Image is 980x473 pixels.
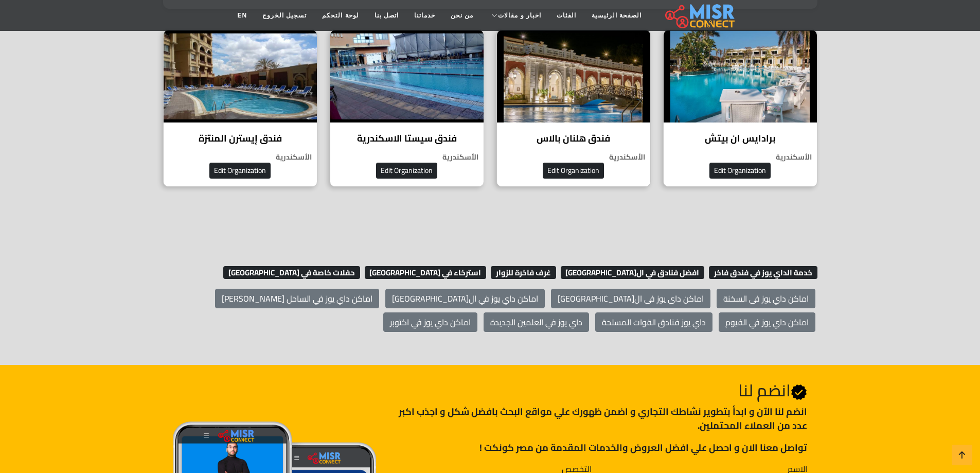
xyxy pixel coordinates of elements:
[330,152,484,163] p: الأسكندرية
[484,312,589,332] a: داي يوز في العلمين الجديدة
[664,152,817,163] p: الأسكندرية
[497,152,650,163] p: الأسكندرية
[164,152,317,163] p: الأسكندرية
[719,312,815,332] a: اماكن داي يوز في الفيوم
[481,6,549,25] a: اخبار و مقالات
[385,289,545,308] a: اماكن داي يوز في ال[GEOGRAPHIC_DATA]
[383,312,477,332] a: اماكن داي يوز في اكتوبر
[367,6,406,25] a: اتصل بنا
[791,384,807,400] svg: Verified account
[221,265,360,280] a: حفلات خاصة في [GEOGRAPHIC_DATA]
[706,265,817,280] a: خدمة الداي يوز في فندق فاخر
[330,30,484,122] img: فندق سيستا الاسكندرية
[443,6,481,25] a: من نحن
[558,265,705,280] a: افضل فنادق في ال[GEOGRAPHIC_DATA]
[388,380,807,400] h2: انضم لنا
[171,133,309,144] h4: فندق إيسترن المنتزة
[498,11,541,20] span: اخبار و مقالات
[406,6,443,25] a: خدماتنا
[157,29,324,187] a: فندق إيسترن المنتزة فندق إيسترن المنتزة الأسكندرية Edit Organization
[497,30,650,122] img: فندق هلنان بالاس
[215,289,379,308] a: اماكن داي يوز في الساحل [PERSON_NAME]
[223,266,360,279] span: حفلات خاصة في [GEOGRAPHIC_DATA]
[365,266,487,279] span: استرخاء في [GEOGRAPHIC_DATA]
[388,441,807,454] p: تواصل معنا الان و احصل علي افضل العروض والخدمات المقدمة من مصر كونكت !
[324,29,490,187] a: فندق سيستا الاسكندرية فندق سيستا الاسكندرية الأسكندرية Edit Organization
[490,29,657,187] a: فندق هلنان بالاس فندق هلنان بالاس الأسكندرية Edit Organization
[561,266,705,279] span: افضل فنادق في ال[GEOGRAPHIC_DATA]
[657,29,824,187] a: برادايس ان بيتش برادايس ان بيتش الأسكندرية Edit Organization
[549,6,584,25] a: الفئات
[584,6,649,25] a: الصفحة الرئيسية
[229,6,255,25] a: EN
[209,163,271,179] button: Edit Organization
[388,405,807,432] p: انضم لنا اﻵن و ابدأ بتطوير نشاطك التجاري و اضمن ظهورك علي مواقع البحث بافضل شكل و اجذب اكبر عدد م...
[551,289,710,308] a: اماكن داى يوز فى ال[GEOGRAPHIC_DATA]
[314,6,366,25] a: لوحة التحكم
[338,133,476,144] h4: فندق سيستا الاسكندرية
[164,30,317,122] img: فندق إيسترن المنتزة
[488,265,556,280] a: غرف فاخرة للزوار
[709,266,817,279] span: خدمة الداي يوز في فندق فاخر
[255,6,314,25] a: تسجيل الخروج
[376,163,437,179] button: Edit Organization
[671,133,809,144] h4: برادايس ان بيتش
[595,312,712,332] a: داي يوز فنادق القوات المسلحة
[665,3,734,28] img: main.misr_connect
[505,133,643,144] h4: فندق هلنان بالاس
[491,266,556,279] span: غرف فاخرة للزوار
[543,163,604,179] button: Edit Organization
[717,289,815,308] a: اماكن داي يوز فى السخنة
[362,265,487,280] a: استرخاء في [GEOGRAPHIC_DATA]
[664,30,817,122] img: برادايس ان بيتش
[709,163,771,179] button: Edit Organization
